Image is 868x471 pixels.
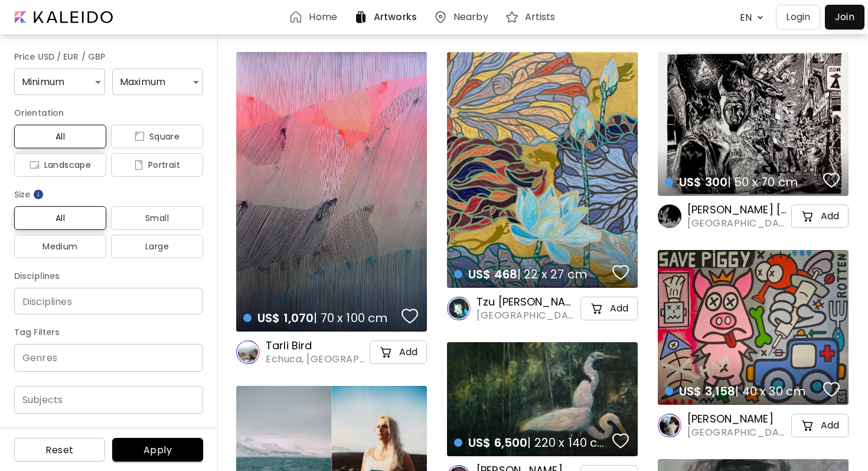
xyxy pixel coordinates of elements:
[658,250,849,405] a: US$ 3,158| 40 x 30 cmfavoriteshttps://cdn.kaleido.art/CDN/Artwork/175584/Primary/medium.webp?upda...
[120,211,194,225] span: Small
[14,153,106,177] button: iconLandscape
[14,69,105,95] div: Minimum
[825,5,864,30] a: Join
[786,10,810,24] p: Login
[454,435,609,450] h4: | 220 x 140 cm
[687,426,789,439] span: [GEOGRAPHIC_DATA], [GEOGRAPHIC_DATA]
[658,412,849,439] a: [PERSON_NAME][GEOGRAPHIC_DATA], [GEOGRAPHIC_DATA]cart-iconAdd
[243,310,398,326] h4: | 70 x 100 cm
[679,174,727,190] span: US$ 300
[112,69,203,95] div: Maximum
[590,301,604,316] img: cart-icon
[14,50,203,64] h6: Price USD / EUR / GBP
[454,267,609,282] h4: | 22 x 27 cm
[134,160,143,170] img: icon
[679,383,735,399] span: US$ 3,158
[24,158,97,172] span: Landscape
[24,444,96,456] span: Reset
[14,438,105,462] button: Reset
[14,269,203,283] h6: Disciplines
[266,339,367,353] h6: Tarli Bird
[821,420,839,431] h5: Add
[399,304,421,328] button: favorites
[111,206,203,230] button: Small
[112,438,203,462] button: Apply
[120,239,194,254] span: Large
[687,412,789,426] h6: [PERSON_NAME]
[111,153,203,177] button: iconPortrait
[687,217,789,230] span: [GEOGRAPHIC_DATA], [GEOGRAPHIC_DATA]
[776,5,825,30] a: Login
[791,204,849,228] button: cart-iconAdd
[468,434,527,451] span: US$ 6,500
[14,235,106,258] button: Medium
[24,239,97,254] span: Medium
[135,132,145,141] img: icon
[433,10,493,24] a: Nearby
[665,174,820,190] h4: | 50 x 70 cm
[820,168,843,192] button: favorites
[609,429,632,453] button: favorites
[354,10,422,24] a: Artworks
[370,340,427,364] button: cart-iconAdd
[379,345,393,359] img: cart-icon
[791,414,849,437] button: cart-iconAdd
[289,10,341,24] a: Home
[820,378,843,401] button: favorites
[32,189,44,200] img: info
[447,342,638,456] a: US$ 6,500| 220 x 140 cmfavoriteshttps://cdn.kaleido.art/CDN/Artwork/168349/Primary/medium.webp?up...
[399,346,417,358] h5: Add
[14,325,203,339] h6: Tag Filters
[266,353,367,366] span: Echuca, [GEOGRAPHIC_DATA]
[309,12,337,22] h6: Home
[477,309,578,322] span: [GEOGRAPHIC_DATA], [GEOGRAPHIC_DATA]
[754,12,766,23] img: arrow down
[609,261,632,284] button: favorites
[236,52,427,332] a: US$ 1,070| 70 x 100 cmfavoriteshttps://cdn.kaleido.art/CDN/Artwork/175147/Primary/medium.webp?upd...
[821,210,839,222] h5: Add
[447,52,638,288] a: US$ 468| 22 x 27 cmfavoriteshttps://cdn.kaleido.art/CDN/Artwork/174796/Primary/medium.webp?update...
[776,5,820,30] button: Login
[580,297,638,320] button: cart-iconAdd
[658,203,849,230] a: [PERSON_NAME] [PERSON_NAME][GEOGRAPHIC_DATA], [GEOGRAPHIC_DATA]cart-iconAdd
[14,106,203,120] h6: Orientation
[30,160,40,170] img: icon
[236,339,427,366] a: Tarli BirdEchuca, [GEOGRAPHIC_DATA]cart-iconAdd
[801,209,815,223] img: cart-icon
[120,158,194,172] span: Portrait
[665,384,820,399] h4: | 40 x 30 cm
[374,12,417,22] h6: Artworks
[505,10,560,24] a: Artists
[14,125,106,148] button: All
[734,7,754,28] div: EN
[658,52,849,196] a: US$ 300| 50 x 70 cmfavoriteshttps://cdn.kaleido.art/CDN/Artwork/171422/Primary/medium.webp?update...
[610,303,628,314] h5: Add
[801,418,815,433] img: cart-icon
[14,187,203,202] h6: Size
[525,12,556,22] h6: Artists
[453,12,488,22] h6: Nearby
[24,129,97,144] span: All
[257,310,314,326] span: US$ 1,070
[120,129,194,144] span: Square
[477,295,578,309] h6: Tzu [PERSON_NAME] [PERSON_NAME]
[687,203,789,217] h6: [PERSON_NAME] [PERSON_NAME]
[111,125,203,148] button: iconSquare
[122,444,194,456] span: Apply
[447,295,638,322] a: Tzu [PERSON_NAME] [PERSON_NAME][GEOGRAPHIC_DATA], [GEOGRAPHIC_DATA]cart-iconAdd
[14,206,106,230] button: All
[468,266,517,282] span: US$ 468
[24,211,97,225] span: All
[111,235,203,258] button: Large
